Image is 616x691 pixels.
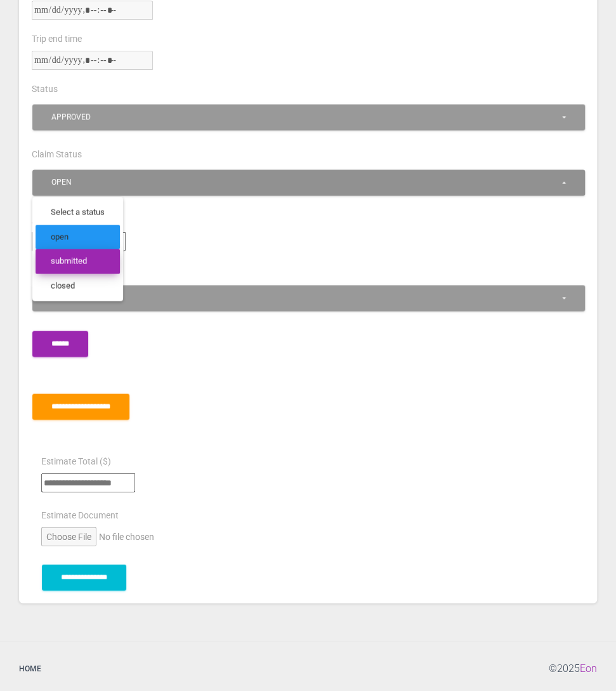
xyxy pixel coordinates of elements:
[51,112,560,122] div: approved
[549,651,606,685] div: © 2025
[32,264,63,277] label: Is Paid?
[41,509,119,522] label: Estimate Document
[32,104,585,130] button: approved
[51,280,75,292] span: closed
[51,293,560,303] div: No
[32,285,585,311] button: No
[32,169,585,195] button: open
[32,83,58,96] label: Status
[41,455,111,468] label: Estimate Total ($)
[32,33,82,46] label: Trip end time
[51,255,87,267] span: submitted
[580,662,597,674] a: Eon
[51,206,105,218] span: Select a status
[32,148,82,161] label: Claim Status
[10,651,51,685] a: Home
[51,177,560,188] div: open
[51,231,69,243] span: open
[32,214,88,227] label: Amount (USD)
